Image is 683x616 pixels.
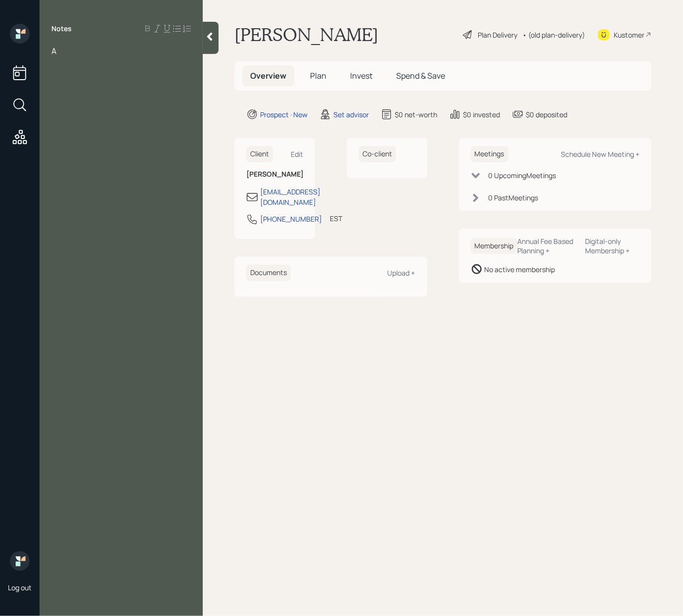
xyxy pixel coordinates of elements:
h6: Documents [246,265,291,281]
div: No active membership [485,264,555,275]
div: Upload + [388,268,415,278]
span: Overview [250,70,286,81]
div: Log out [8,583,32,592]
div: Schedule New Meeting + [561,149,639,159]
div: Set advisor [333,109,369,120]
div: 0 Upcoming Meeting s [489,170,556,181]
span: Plan [310,70,326,81]
label: Notes [51,24,72,34]
div: Plan Delivery [478,30,517,40]
div: $0 invested [463,109,500,120]
div: EST [330,213,342,224]
div: Digital-only Membership + [585,237,639,255]
div: Annual Fee Based Planning + [518,237,578,255]
div: Kustomer [614,30,644,40]
h6: Client [246,146,273,162]
h6: [PERSON_NAME] [246,170,303,179]
div: 0 Past Meeting s [489,192,539,203]
div: Edit [291,149,303,159]
div: Prospect · New [260,109,308,120]
h1: [PERSON_NAME] [234,24,378,46]
h6: Membership [471,238,518,254]
img: retirable_logo.png [10,551,30,571]
h6: Meetings [471,146,508,162]
div: $0 deposited [526,109,567,120]
span: A [51,46,56,56]
div: [PHONE_NUMBER] [260,214,322,224]
div: [EMAIL_ADDRESS][DOMAIN_NAME] [260,187,320,207]
div: $0 net-worth [395,109,437,120]
span: Spend & Save [396,70,445,81]
span: Invest [350,70,372,81]
div: • (old plan-delivery) [522,30,585,40]
h6: Co-client [359,146,396,162]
